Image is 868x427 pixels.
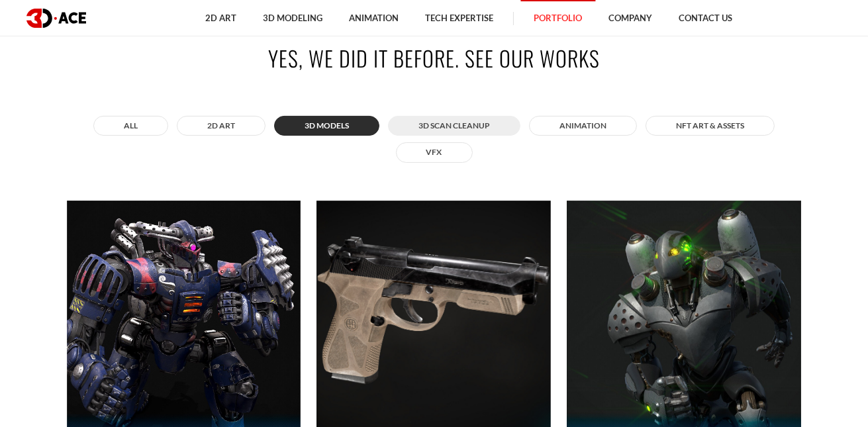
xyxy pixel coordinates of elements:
[529,116,637,136] button: ANIMATION
[388,116,520,136] button: 3D Scan Cleanup
[67,43,802,73] h2: Yes, we did it before. See our works
[93,116,168,136] button: All
[26,9,86,28] img: logo dark
[396,142,473,162] button: VFX
[646,116,775,136] button: NFT art & assets
[274,116,379,136] button: 3D MODELS
[177,116,265,136] button: 2D ART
